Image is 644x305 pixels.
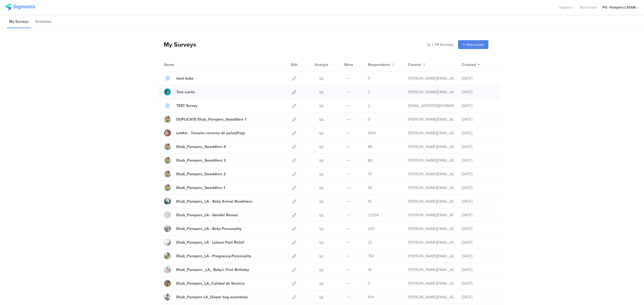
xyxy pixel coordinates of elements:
div: Ehub_Pampers_LA - Baby Personality [176,226,241,232]
a: Ehub_Pampers_Swaddlers 3 [164,157,226,164]
span: 0 [368,281,370,286]
div: perez.ep@pg.com [408,267,454,273]
div: Ehub_Pampers LA_Diaper bag essentials [176,294,248,300]
div: Ehub_Pampers_LA - Gender Reveal [176,212,238,218]
button: Creator [408,62,426,68]
button: Created [462,62,480,68]
a: Ehub_Pampers_LA - Labour Pain Relief [164,239,244,246]
a: Ehub_Pampers LA_Diaper bag essentials [164,293,248,300]
div: [DATE] [462,199,494,204]
div: PG - Pampers LATAM [602,5,636,10]
div: roszko.j@pg.com [408,76,454,81]
div: [DATE] [462,212,494,218]
div: perez.ep@pg.com [408,144,454,150]
li: Templates [32,16,54,28]
div: perez.ep@pg.com [408,281,454,286]
div: [DATE] [462,253,494,259]
a: Ehub_Pampers_Swaddlers 2 [164,170,226,177]
div: perez.ep@pg.com [408,171,454,177]
span: 22 [368,240,372,245]
span: 104 [368,294,374,300]
div: perez.ep@pg.com [408,253,454,259]
span: 2 [368,89,370,95]
span: 1544 [368,130,376,136]
div: [DATE] [462,240,494,245]
div: [DATE] [462,294,494,300]
div: Ehub_Pampers_LA_Calidad de Servicio [176,281,245,286]
div: nart.a@pg.com [408,103,454,109]
span: 88 [368,144,372,150]
div: LatAm - Tamaño correcto de pañal(Pop) [176,130,245,136]
span: 92 [368,185,372,191]
div: Ehub_Pampers_LA - Baby Arrival Readiness [176,199,253,204]
span: Support [559,5,571,10]
div: Ehub_Pampers_Swaddlers 4 [176,144,226,150]
div: Ehub_Pampers_Swaddlers 1 [176,185,225,191]
div: [DATE] [462,185,494,191]
div: DUPLICATE Ehub_Pampers_Swaddlers 1 [176,117,246,122]
a: twat kuba [164,75,193,82]
div: [DATE] [462,158,494,163]
a: Ehub_Pampers_LA - Baby Personality [164,225,241,232]
span: | [431,42,434,47]
a: Ehub_Pampers_Swaddlers 1 [164,184,225,191]
div: [DATE] [462,89,494,95]
div: perez.ep@pg.com [408,212,454,218]
div: perez.ep@pg.com [408,199,454,204]
div: Edit [288,58,300,71]
a: Ehub_Pampers _LA_ Baby's First Birthday [164,266,249,273]
div: Analyze [313,58,330,71]
div: Ehub_Pampers_Swaddlers 3 [176,158,226,163]
div: perez.ep@pg.com [408,158,454,163]
span: 18 [368,267,371,273]
div: [DATE] [462,76,494,81]
span: 70 [368,171,372,177]
span: 750 [368,253,374,259]
div: [DATE] [462,130,494,136]
a: Test sueño [164,88,195,95]
button: Respondents [368,62,395,68]
div: perez.ep@pg.com [408,226,454,232]
div: Ehub_Pampers_Swaddlers 2 [176,171,226,177]
div: [DATE] [462,226,494,232]
a: DUPLICATE Ehub_Pampers_Swaddlers 1 [164,116,246,123]
li: My Surveys [7,16,31,28]
a: Ehub_Pampers_LA_Calidad de Servicio [164,280,245,287]
span: 259 [368,226,374,232]
span: 0 [368,117,370,122]
div: TEST Survey [176,103,197,109]
a: Ehub_Pampers_LA - Baby Arrival Readiness [164,198,253,205]
div: Name [164,62,196,68]
span: 2 [368,103,370,109]
span: Creator [408,62,421,68]
div: [DATE] [462,281,494,286]
div: perez.ep@pg.com [408,294,454,300]
span: 80 [368,158,372,163]
a: Ehub_Pampers_LA - Gender Reveal [164,211,238,218]
span: 22354 [368,212,379,218]
div: perez.ep@pg.com [408,117,454,122]
div: [DATE] [462,171,494,177]
div: perez.ep@pg.com [408,185,454,191]
a: TEST Survey [164,102,197,109]
div: [DATE] [462,144,494,150]
div: Ehub_Pampers _LA_ Baby's First Birthday [176,267,249,273]
a: Ehub_Pampers_LA - Pregnancy-Personality [164,252,251,259]
div: twat kuba [176,76,193,81]
div: My Surveys [158,40,196,49]
div: perez.ep@pg.com [408,130,454,136]
div: More [343,58,354,71]
span: 16 [368,199,371,204]
img: segmanta logo [5,3,35,10]
span: Created [462,62,476,68]
a: Ehub_Pampers_Swaddlers 4 [164,143,226,150]
span: Respondents [368,62,390,68]
div: [DATE] [462,267,494,273]
div: [DATE] [462,117,494,122]
div: Ehub_Pampers_LA - Pregnancy-Personality [176,253,251,259]
span: 0 [368,76,370,81]
div: [DATE] [462,103,494,109]
a: LatAm - Tamaño correcto de pañal(Pop) [164,129,245,136]
div: Ehub_Pampers_LA - Labour Pain Relief [176,240,244,245]
span: New survey [466,42,484,47]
